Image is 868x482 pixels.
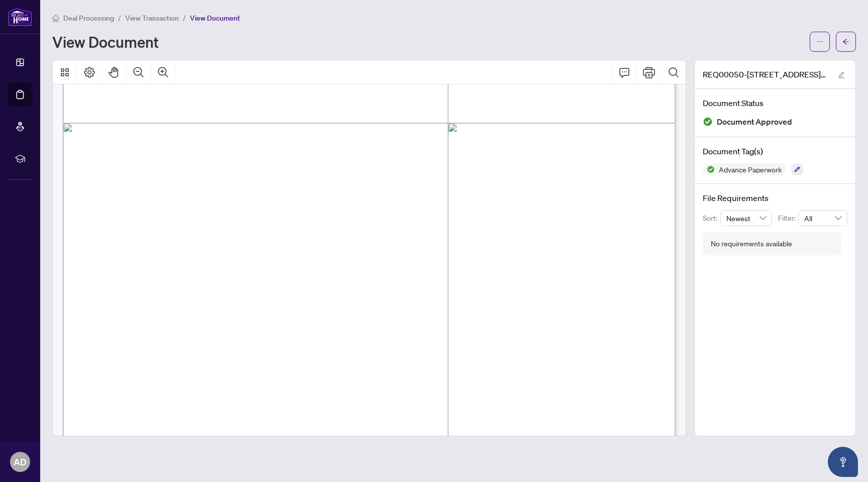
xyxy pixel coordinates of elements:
[52,34,159,50] h1: View Document
[703,145,847,157] h4: Document Tag(s)
[838,71,845,78] span: edit
[63,14,114,23] span: Deal Processing
[190,14,240,23] span: View Document
[703,117,713,127] img: Document Status
[816,38,823,45] span: ellipsis
[778,213,798,224] p: Filter:
[703,97,847,109] h4: Document Status
[804,211,841,226] span: All
[52,15,59,22] span: home
[717,115,792,129] span: Document Approved
[703,213,720,224] p: Sort:
[703,68,828,80] span: REQ00050-[STREET_ADDRESS]pdf
[183,12,186,24] li: /
[703,192,847,204] h4: File Requirements
[125,14,179,23] span: View Transaction
[842,38,849,45] span: arrow-left
[14,455,27,469] span: AD
[828,447,858,477] button: Open asap
[711,238,792,249] div: No requirements available
[703,163,715,175] img: Status Icon
[715,166,786,173] span: Advance Paperwork
[118,12,121,24] li: /
[726,211,767,226] span: Newest
[8,8,32,26] img: logo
